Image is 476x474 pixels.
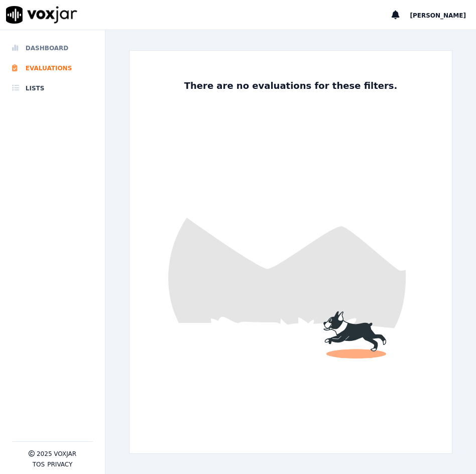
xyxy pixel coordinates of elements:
[6,6,77,24] img: voxjar logo
[410,9,476,21] button: [PERSON_NAME]
[12,38,93,58] a: Dashboard
[180,79,402,93] p: There are no evaluations for these filters.
[37,450,76,458] p: 2025 Voxjar
[47,460,72,468] button: Privacy
[12,58,93,78] a: Evaluations
[410,12,466,19] span: [PERSON_NAME]
[33,460,45,468] button: TOS
[12,78,93,98] a: Lists
[130,51,452,453] img: fun dog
